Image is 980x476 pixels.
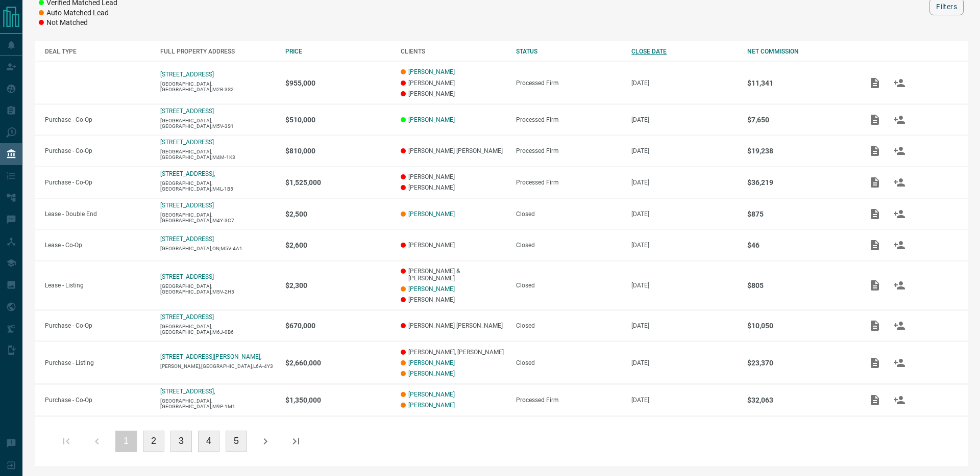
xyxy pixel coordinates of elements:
p: [GEOGRAPHIC_DATA],[GEOGRAPHIC_DATA],M4Y-3C7 [160,212,275,223]
div: Processed Firm [516,116,621,123]
button: 2 [143,431,164,452]
div: NET COMMISSION [747,48,852,55]
li: Not Matched [39,18,117,28]
p: [DATE] [631,116,737,123]
p: [DATE] [631,282,737,289]
a: [STREET_ADDRESS] [160,273,214,280]
p: [PERSON_NAME] [401,296,506,303]
p: Lease - Double End [45,210,150,218]
p: [DATE] [631,359,737,366]
p: [DATE] [631,179,737,186]
button: 1 [115,431,137,452]
p: [PERSON_NAME] [PERSON_NAME] [401,322,506,329]
p: $2,660,000 [285,359,390,367]
a: [STREET_ADDRESS], [160,170,215,177]
p: $670,000 [285,322,390,330]
span: Add / View Documents [863,241,887,248]
button: 5 [226,431,247,452]
div: DEAL TYPE [45,48,150,55]
a: [STREET_ADDRESS][PERSON_NAME], [160,353,261,360]
p: [PERSON_NAME] [PERSON_NAME] [401,147,506,154]
div: Closed [516,322,621,329]
p: $11,341 [747,79,852,87]
p: [GEOGRAPHIC_DATA],[GEOGRAPHIC_DATA],M4L-1B5 [160,180,275,192]
p: $2,500 [285,210,390,218]
span: Match Clients [887,322,912,329]
span: Match Clients [887,281,912,288]
p: $23,370 [747,359,852,367]
span: Match Clients [887,79,912,86]
a: [STREET_ADDRESS] [160,313,214,321]
p: $2,600 [285,241,390,249]
p: [GEOGRAPHIC_DATA],[GEOGRAPHIC_DATA],M5V-3S1 [160,118,275,129]
div: STATUS [516,48,621,55]
a: [STREET_ADDRESS] [160,235,214,243]
p: $875 [747,210,852,218]
li: Auto Matched Lead [39,8,117,18]
a: [STREET_ADDRESS] [160,108,214,115]
span: Match Clients [887,116,912,123]
div: PRICE [285,48,390,55]
div: Processed Firm [516,179,621,186]
a: [PERSON_NAME] [408,285,455,293]
a: [PERSON_NAME] [408,68,455,75]
div: Closed [516,282,621,289]
span: Add / View Documents [863,396,887,403]
p: [DATE] [631,242,737,249]
p: $955,000 [285,79,390,87]
p: Purchase - Co-Op [45,179,150,186]
p: Purchase - Co-Op [45,322,150,329]
p: [PERSON_NAME] [401,184,506,191]
p: [PERSON_NAME] [401,90,506,97]
div: Processed Firm [516,147,621,154]
div: Closed [516,242,621,249]
a: [STREET_ADDRESS], [160,388,215,395]
p: [DATE] [631,147,737,154]
p: [DATE] [631,80,737,87]
p: [PERSON_NAME] [401,242,506,249]
p: $36,219 [747,178,852,187]
a: [STREET_ADDRESS] [160,202,214,209]
p: $1,525,000 [285,178,390,187]
p: [GEOGRAPHIC_DATA],ON,M5V-4A1 [160,246,275,251]
span: Match Clients [887,241,912,248]
a: [STREET_ADDRESS] [160,139,214,146]
p: [GEOGRAPHIC_DATA],[GEOGRAPHIC_DATA],M9P-1M1 [160,398,275,409]
span: Match Clients [887,210,912,217]
p: [DATE] [631,210,737,218]
span: Add / View Documents [863,281,887,288]
p: $510,000 [285,116,390,124]
p: [GEOGRAPHIC_DATA],[GEOGRAPHIC_DATA],M6J-0B6 [160,324,275,335]
span: Match Clients [887,396,912,403]
p: [GEOGRAPHIC_DATA],[GEOGRAPHIC_DATA],M4M-1K3 [160,149,275,160]
a: [PERSON_NAME] [408,402,455,409]
p: Purchase - Co-Op [45,147,150,154]
a: [STREET_ADDRESS] [160,71,214,78]
a: [PERSON_NAME] [408,210,455,218]
p: Lease - Listing [45,282,150,289]
p: [PERSON_NAME], [PERSON_NAME] [401,349,506,356]
div: Closed [516,359,621,366]
div: Closed [516,210,621,218]
p: $32,063 [747,396,852,404]
p: [PERSON_NAME],[GEOGRAPHIC_DATA],L6A-4Y3 [160,363,275,369]
p: Purchase - Listing [45,359,150,366]
p: [GEOGRAPHIC_DATA],[GEOGRAPHIC_DATA],M5V-2H5 [160,283,275,295]
span: Add / View Documents [863,322,887,329]
span: Add / View Documents [863,79,887,86]
p: [GEOGRAPHIC_DATA],[GEOGRAPHIC_DATA],M2R-3S2 [160,81,275,92]
p: [PERSON_NAME] & [PERSON_NAME] [401,268,506,282]
p: Purchase - Co-Op [45,396,150,404]
p: $1,350,000 [285,396,390,404]
button: 3 [170,431,192,452]
div: Processed Firm [516,396,621,404]
span: Match Clients [887,178,912,186]
a: [PERSON_NAME] [408,391,455,398]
